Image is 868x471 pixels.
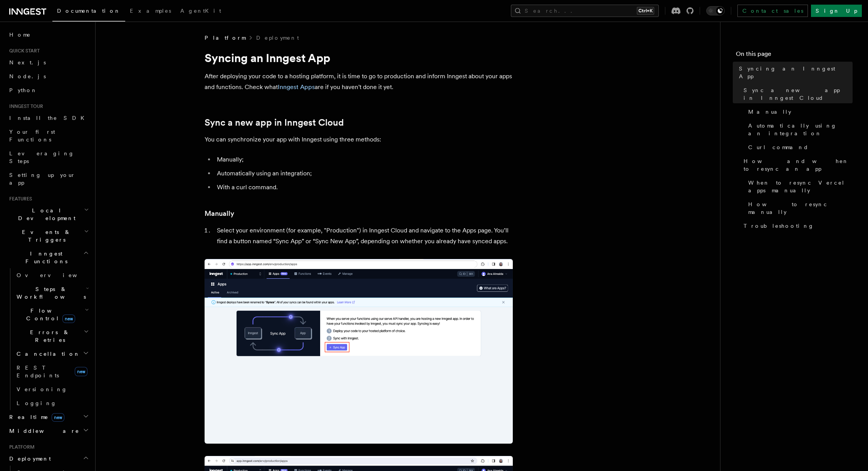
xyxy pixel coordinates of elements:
[57,8,121,14] span: Documentation
[6,225,91,247] button: Events & Triggers
[6,268,91,410] div: Inngest Functions
[130,8,171,14] span: Examples
[6,69,91,83] a: Node.js
[75,367,87,376] span: new
[176,2,226,21] a: AgentKit
[17,400,57,406] span: Logging
[13,396,91,410] a: Logging
[6,111,91,125] a: Install the SDK
[6,125,91,146] a: Your first Functions
[9,115,89,121] span: Install the SDK
[6,207,84,222] span: Local Development
[13,268,91,282] a: Overview
[13,307,85,322] span: Flow Control
[737,5,808,17] a: Contact sales
[13,304,91,325] button: Flow Controlnew
[6,48,40,54] span: Quick start
[13,282,91,304] button: Steps & Workflows
[215,154,513,165] li: Manually;
[745,119,853,140] a: Automatically using an integration
[9,150,74,164] span: Leveraging Steps
[13,347,91,361] button: Cancellation
[6,444,35,450] span: Platform
[205,71,513,93] p: After deploying your code to a hosting platform, it is time to go to production and inform Innges...
[6,103,43,109] span: Inngest tour
[9,59,46,66] span: Next.js
[205,117,344,128] a: Sync a new app in Inngest Cloud
[9,172,76,186] span: Setting up your app
[9,73,46,79] span: Node.js
[215,168,513,179] li: Automatically using an integration;
[9,129,55,143] span: Your first Functions
[6,228,84,244] span: Events & Triggers
[13,382,91,396] a: Versioning
[748,143,809,151] span: Curl command
[748,200,853,216] span: How to resync manually
[736,49,853,62] h4: On this page
[9,31,31,39] span: Home
[62,315,75,323] span: new
[740,83,853,105] a: Sync a new app in Inngest Cloud
[205,208,234,219] a: Manually
[6,83,91,97] a: Python
[745,176,853,197] a: When to resync Vercel apps manually
[13,350,80,358] span: Cancellation
[52,2,125,22] a: Documentation
[6,455,51,463] span: Deployment
[6,56,91,69] a: Next.js
[6,204,91,225] button: Local Development
[740,154,853,176] a: How and when to resync an app
[6,427,79,435] span: Middleware
[744,222,814,230] span: Troubleshooting
[740,219,853,233] a: Troubleshooting
[6,196,32,202] span: Features
[745,197,853,219] a: How to resync manually
[13,325,91,347] button: Errors & Retries
[744,157,853,173] span: How and when to resync an app
[6,250,83,265] span: Inngest Functions
[748,179,853,194] span: When to resync Vercel apps manually
[6,413,64,421] span: Realtime
[9,87,37,93] span: Python
[13,285,86,301] span: Steps & Workflows
[706,6,725,15] button: Toggle dark mode
[6,146,91,168] a: Leveraging Steps
[748,122,853,137] span: Automatically using an integration
[17,272,96,278] span: Overview
[6,452,91,466] button: Deployment
[256,34,299,42] a: Deployment
[745,140,853,154] a: Curl command
[6,28,91,42] a: Home
[745,105,853,119] a: Manually
[215,225,513,247] li: Select your environment (for example, "Production") in Inngest Cloud and navigate to the Apps pag...
[125,2,176,21] a: Examples
[205,51,513,65] h1: Syncing an Inngest App
[205,259,513,444] img: Inngest Cloud screen with sync App button when you have no apps synced yet
[6,424,91,438] button: Middleware
[511,5,659,17] button: Search...Ctrl+K
[52,413,64,422] span: new
[17,365,59,378] span: REST Endpoints
[215,182,513,193] li: With a curl command.
[739,65,853,80] span: Syncing an Inngest App
[748,108,791,116] span: Manually
[205,34,245,42] span: Platform
[811,5,862,17] a: Sign Up
[6,168,91,190] a: Setting up your app
[180,8,221,14] span: AgentKit
[6,247,91,268] button: Inngest Functions
[13,328,84,344] span: Errors & Retries
[736,62,853,83] a: Syncing an Inngest App
[6,410,91,424] button: Realtimenew
[205,134,513,145] p: You can synchronize your app with Inngest using three methods:
[17,386,67,392] span: Versioning
[13,361,91,382] a: REST Endpointsnew
[637,7,654,15] kbd: Ctrl+K
[278,83,315,91] a: Inngest Apps
[744,86,853,102] span: Sync a new app in Inngest Cloud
